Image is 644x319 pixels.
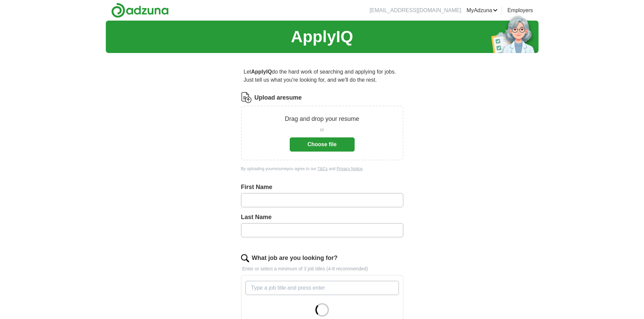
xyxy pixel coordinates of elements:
[241,265,403,272] p: Enter or select a minimum of 3 job titles (4-8 recommended)
[252,254,338,263] label: What job are you looking for?
[255,93,302,102] label: Upload a resume
[251,69,272,75] strong: ApplyIQ
[245,281,399,295] input: Type a job title and press enter
[320,126,324,133] span: or
[241,183,403,192] label: First Name
[467,6,498,15] a: MyAdzuna
[369,6,461,15] li: [EMAIL_ADDRESS][DOMAIN_NAME]
[111,3,169,18] img: Adzuna logo
[241,92,252,103] img: CV Icon
[241,254,249,262] img: search.png
[241,166,403,172] div: By uploading your resume you agree to our and .
[507,6,533,15] a: Employers
[291,25,353,49] h1: ApplyIQ
[285,114,359,124] p: Drag and drop your resume
[337,166,363,171] a: Privacy Notice
[317,166,328,171] a: T&Cs
[241,213,403,222] label: Last Name
[241,65,403,87] p: Let do the hard work of searching and applying for jobs. Just tell us what you're looking for, an...
[290,137,355,152] button: Choose file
